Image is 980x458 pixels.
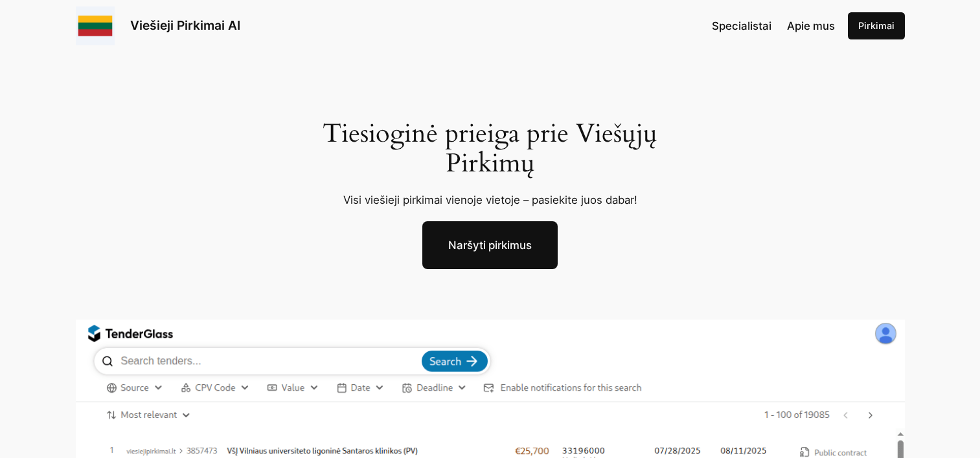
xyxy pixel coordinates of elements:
span: Specialistai [712,19,771,32]
img: Viešieji pirkimai logo [76,6,115,45]
a: Apie mus [787,17,835,34]
a: Specialistai [712,17,771,34]
p: Visi viešieji pirkimai vienoje vietoje – pasiekite juos dabar! [307,191,673,208]
a: Pirkimai [848,12,905,39]
a: Naršyti pirkimus [422,221,558,269]
nav: Navigation [712,17,835,34]
h1: Tiesioginė prieiga prie Viešųjų Pirkimų [307,119,673,179]
span: Apie mus [787,19,835,32]
a: Viešieji Pirkimai AI [130,17,240,33]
